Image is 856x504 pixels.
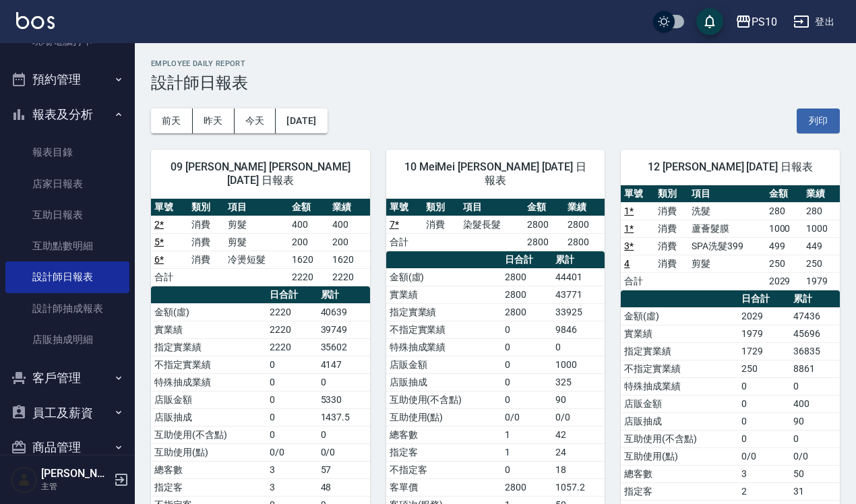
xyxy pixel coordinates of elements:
[151,321,266,338] td: 實業績
[386,199,423,216] th: 單號
[5,396,129,431] button: 員工及薪資
[738,307,790,325] td: 2029
[552,408,605,426] td: 0/0
[317,461,370,478] td: 57
[329,268,369,286] td: 2220
[738,482,790,500] td: 2
[501,391,552,408] td: 0
[317,338,370,356] td: 35602
[151,391,266,408] td: 店販金額
[276,108,327,133] button: [DATE]
[803,272,840,290] td: 1979
[790,465,840,482] td: 50
[752,13,777,30] div: PS10
[803,185,840,203] th: 業績
[738,395,790,412] td: 0
[151,408,266,426] td: 店販抽成
[524,216,564,233] td: 2800
[790,342,840,360] td: 36835
[317,408,370,426] td: 1437.5
[5,168,129,199] a: 店家日報表
[386,478,501,496] td: 客單價
[423,199,460,216] th: 類別
[621,465,738,482] td: 總客數
[329,216,369,233] td: 400
[386,426,501,443] td: 總客數
[797,108,840,133] button: 列印
[654,202,688,220] td: 消費
[564,199,605,216] th: 業績
[266,443,317,461] td: 0/0
[766,185,803,203] th: 金額
[552,268,605,286] td: 44401
[151,356,266,373] td: 不指定實業績
[501,408,552,426] td: 0/0
[288,233,329,251] td: 200
[423,216,460,233] td: 消費
[790,447,840,465] td: 0/0
[738,290,790,308] th: 日合計
[151,59,840,68] h2: Employee Daily Report
[224,251,288,268] td: 冷燙短髮
[564,233,605,251] td: 2800
[386,373,501,391] td: 店販抽成
[288,216,329,233] td: 400
[386,356,501,373] td: 店販金額
[5,324,129,355] a: 店販抽成明細
[317,478,370,496] td: 48
[386,338,501,356] td: 特殊抽成業績
[317,426,370,443] td: 0
[501,321,552,338] td: 0
[386,233,423,251] td: 合計
[5,360,129,396] button: 客戶管理
[688,220,765,237] td: 蘆薈髮膜
[621,342,738,360] td: 指定實業績
[317,303,370,321] td: 40639
[654,185,688,203] th: 類別
[386,391,501,408] td: 互助使用(不含點)
[790,412,840,430] td: 90
[266,408,317,426] td: 0
[235,108,276,133] button: 今天
[730,8,783,36] button: PS10
[151,199,188,216] th: 單號
[151,108,193,133] button: 前天
[621,377,738,395] td: 特殊抽成業績
[564,216,605,233] td: 2800
[224,199,288,216] th: 項目
[16,12,55,29] img: Logo
[766,255,803,272] td: 250
[460,216,524,233] td: 染髮長髮
[224,233,288,251] td: 剪髮
[654,237,688,255] td: 消費
[621,482,738,500] td: 指定客
[329,233,369,251] td: 200
[386,443,501,461] td: 指定客
[524,199,564,216] th: 金額
[552,461,605,478] td: 18
[151,426,266,443] td: 互助使用(不含點)
[188,251,225,268] td: 消費
[738,377,790,395] td: 0
[621,325,738,342] td: 實業績
[317,391,370,408] td: 5330
[790,430,840,447] td: 0
[501,303,552,321] td: 2800
[266,426,317,443] td: 0
[654,220,688,237] td: 消費
[501,268,552,286] td: 2800
[790,482,840,500] td: 31
[552,443,605,461] td: 24
[386,199,605,251] table: a dense table
[766,220,803,237] td: 1000
[266,461,317,478] td: 3
[621,307,738,325] td: 金額(虛)
[386,303,501,321] td: 指定實業績
[552,303,605,321] td: 33925
[386,268,501,286] td: 金額(虛)
[766,272,803,290] td: 2029
[738,430,790,447] td: 0
[803,220,840,237] td: 1000
[790,360,840,377] td: 8861
[501,426,552,443] td: 1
